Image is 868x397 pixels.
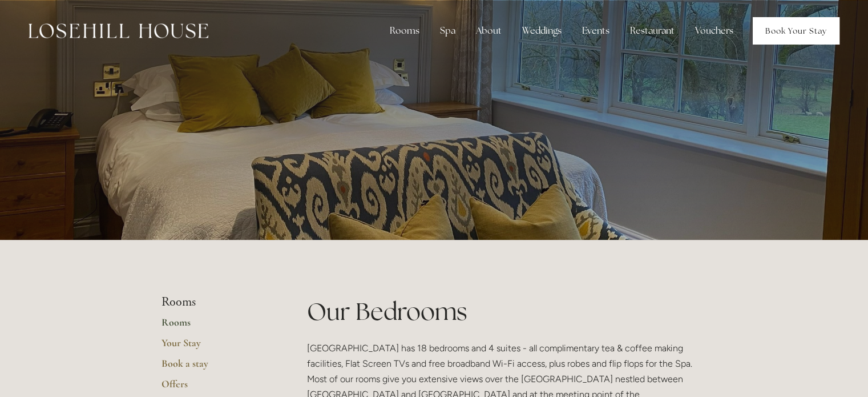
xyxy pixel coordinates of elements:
[29,23,208,38] img: Losehill House
[686,19,742,42] a: Vouchers
[162,295,271,310] li: Rooms
[381,19,429,42] div: Rooms
[573,19,619,42] div: Events
[307,295,707,328] h1: Our Bedrooms
[162,316,271,336] a: Rooms
[431,19,465,42] div: Spa
[162,357,271,378] a: Book a stay
[467,19,511,42] div: About
[753,17,839,45] a: Book Your Stay
[513,19,571,42] div: Weddings
[621,19,684,42] div: Restaurant
[162,336,271,357] a: Your Stay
